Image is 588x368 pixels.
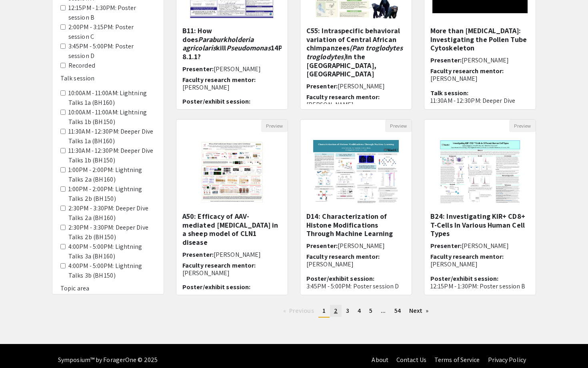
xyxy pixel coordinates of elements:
[346,306,349,315] span: 3
[198,35,254,44] em: Paraburkholderia
[306,101,406,108] p: [PERSON_NAME]
[338,82,385,90] span: [PERSON_NAME]
[430,282,530,290] p: 12:15PM - 1:30PM: Poster session B
[68,108,156,127] label: 10:00AM - 11:00AM: Lightning Talks 1b (BH 150)
[68,204,156,223] label: 2:30PM - 3:30PM: Deeper Dive Talks 2a (BH 160)
[306,242,406,250] h6: Presenter:
[488,356,526,364] a: Privacy Policy
[430,242,530,250] h6: Presenter:
[68,184,156,204] label: 1:00PM - 2:00PM: Lightning Talks 2b (BH 150)
[261,120,288,132] button: Preview
[6,332,34,362] iframe: Chat
[334,306,338,315] span: 2
[182,269,282,277] p: [PERSON_NAME]
[430,89,468,97] span: Talk session:
[430,26,530,52] h5: More than [MEDICAL_DATA]: Investigating the Pollen Tube Cytoskeleton
[462,242,509,250] span: [PERSON_NAME]
[385,120,412,132] button: Preview
[424,119,536,295] div: Open Presentation <p class="ql-align-center"><strong>B24: Investigating KIR+ CD8+ T-Cells In Vari...
[394,306,401,315] span: 54
[68,223,156,242] label: 2:30PM - 3:30PM: Deeper Dive Talks 2b (BH 150)
[405,305,433,317] a: Next page
[176,305,536,318] ul: Pagination
[430,97,530,112] p: 11:30AM - 12:30PM: Deeper Dive Talks 1a (BH 160)
[60,284,156,292] h6: Topic area
[60,74,156,82] h6: Talk session
[306,212,406,238] h5: D14: Characterization of Histone Modifications Through Machine Learning
[430,75,530,82] p: [PERSON_NAME]
[68,146,156,165] label: 11:30AM - 12:30PM: Deeper Dive Talks 1b (BH 150)
[68,242,156,261] label: 4:00PM - 5:00PM: Lightning Talks 3a (BH 160)
[68,165,156,184] label: 1:00PM - 2:00PM: Lightning Talks 2a (BH 160)
[182,212,282,246] h5: A50: Efficacy of AAV-mediated [MEDICAL_DATA] in a sheep model of CLN1 disease
[434,356,480,364] a: Terms of Service
[68,61,95,70] label: Recorded
[462,56,509,64] span: [PERSON_NAME]
[182,43,216,52] em: agricolaris
[68,22,156,42] label: 2:00PM - 3:15PM: Poster session C
[432,132,528,212] img: <p class="ql-align-center"><strong>B24: Investigating KIR+ CD8+ T-Cells In Various Human Cell Typ...
[182,26,282,61] h5: B11: How does kill 14P 8.1.1?
[182,65,282,73] h6: Presenter:
[300,119,412,295] div: Open Presentation <p>D14: Characterization of Histone Modifications Through Machine Learning</p>
[430,274,498,283] span: Poster/exhibit session:
[306,274,374,283] span: Poster/exhibit session:
[182,84,282,91] p: [PERSON_NAME]
[306,282,406,290] p: 3:45PM - 5:00PM: Poster session D
[358,306,361,315] span: 4
[369,306,372,315] span: 5
[68,261,156,280] label: 4:00PM - 5:00PM: Lightning Talks 3b (BH 150)
[192,132,272,212] img: <p>A50: Efficacy of AAV-mediated gene therapy in a sheep model of CLN1 disease</p>
[306,260,406,268] p: [PERSON_NAME]
[509,120,536,132] button: Preview
[289,306,314,315] span: Previous
[182,97,250,106] span: Poster/exhibit session:
[182,251,282,258] h6: Presenter:
[214,65,261,73] span: [PERSON_NAME]
[306,252,380,261] span: Faculty research mentor:
[381,306,386,315] span: ...
[182,283,250,291] span: Poster/exhibit session:
[68,88,156,108] label: 10:00AM - 11:00AM: Lightning Talks 1a (BH 160)
[372,356,388,364] a: About
[430,212,530,238] h5: B24: Investigating KIR+ CD8+ T-Cells In Various Human Cell Types
[68,3,156,22] label: 12:15PM - 1:30PM: Poster session B
[68,42,156,61] label: 3:45PM - 5:00PM: Poster session D
[430,252,504,261] span: Faculty research mentor:
[430,67,504,75] span: Faculty research mentor:
[430,260,530,268] p: [PERSON_NAME]
[68,127,156,146] label: 11:30AM - 12:30PM: Deeper Dive Talks 1a (BH 160)
[306,93,380,101] span: Faculty research mentor:
[182,76,256,84] span: Faculty research mentor:
[338,242,385,250] span: [PERSON_NAME]
[226,43,271,52] em: Pseudomonas
[396,356,426,364] a: Contact Us
[322,306,326,315] span: 1
[306,43,403,61] em: (Pan troglodytes troglodytes)
[176,119,288,295] div: Open Presentation <p>A50: Efficacy of AAV-mediated gene therapy in a sheep model of CLN1 disease</p>
[430,56,530,64] h6: Presenter:
[306,82,406,90] h6: Presenter:
[214,250,261,259] span: [PERSON_NAME]
[182,261,256,270] span: Faculty research mentor:
[306,26,406,78] h5: C55: Intraspecific behavioral variation of Central African chimpanzees in the [GEOGRAPHIC_DATA], ...
[305,132,406,212] img: <p>D14: Characterization of Histone Modifications Through Machine Learning</p>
